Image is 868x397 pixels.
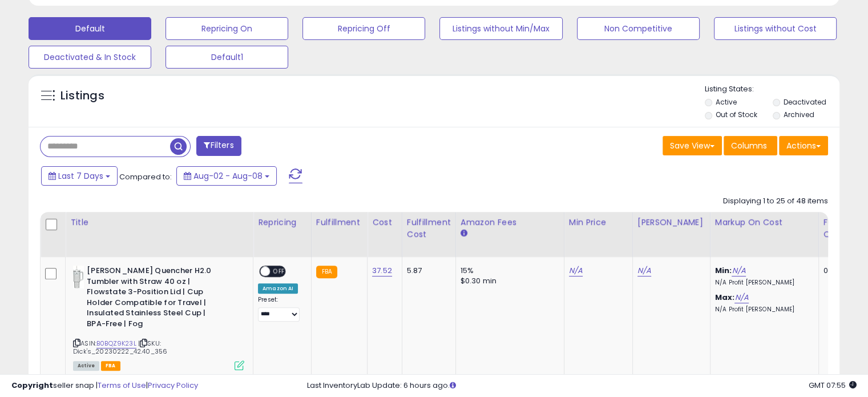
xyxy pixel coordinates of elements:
[29,46,151,69] button: Deactivated & In Stock
[270,267,288,276] span: OFF
[715,216,814,228] div: Markup on Cost
[11,380,53,391] strong: Copyright
[783,110,814,119] label: Archived
[731,140,767,151] span: Columns
[165,17,288,40] button: Repricing On
[715,306,810,314] p: N/A Profit [PERSON_NAME]
[705,84,839,95] p: Listing States:
[663,136,722,155] button: Save View
[96,339,136,348] a: B0BQZ9K23L
[714,17,837,40] button: Listings without Cost
[316,266,337,278] small: FBA
[461,266,555,276] div: 15%
[29,17,151,40] button: Default
[783,97,826,107] label: Deactivated
[724,136,777,155] button: Columns
[372,216,397,228] div: Cost
[723,196,828,207] div: Displaying 1 to 25 of 48 items
[637,216,705,228] div: [PERSON_NAME]
[316,216,362,228] div: Fulfillment
[165,46,288,69] button: Default1
[461,276,555,286] div: $0.30 min
[734,292,748,303] a: N/A
[407,266,447,276] div: 5.87
[176,166,277,186] button: Aug-02 - Aug-08
[73,361,99,371] span: All listings currently available for purchase on Amazon
[637,265,651,276] a: N/A
[70,216,248,228] div: Title
[779,136,828,155] button: Actions
[11,380,198,391] div: seller snap | |
[87,266,225,332] b: [PERSON_NAME] Quencher H2.0 Tumbler with Straw 40 oz | Flowstate 3-Position Lid | Cup Holder Comp...
[307,380,857,391] div: Last InventoryLab Update: 6 hours ago.
[60,88,104,104] h5: Listings
[809,380,857,391] span: 2025-08-16 07:55 GMT
[196,136,241,156] button: Filters
[258,216,306,228] div: Repricing
[372,265,392,276] a: 37.52
[715,265,732,276] b: Min:
[73,266,84,288] img: 31p-j8s9TsL._SL40_.jpg
[101,361,120,371] span: FBA
[148,380,198,391] a: Privacy Policy
[716,110,757,119] label: Out of Stock
[73,339,167,356] span: | SKU: Dick's_20230222_42.40_356
[258,296,302,322] div: Preset:
[577,17,700,40] button: Non Competitive
[41,166,118,186] button: Last 7 Days
[823,266,859,276] div: 0
[407,216,451,240] div: Fulfillment Cost
[461,216,559,228] div: Amazon Fees
[98,380,146,391] a: Terms of Use
[302,17,425,40] button: Repricing Off
[732,265,745,276] a: N/A
[715,292,735,303] b: Max:
[569,265,583,276] a: N/A
[119,171,172,182] span: Compared to:
[569,216,628,228] div: Min Price
[716,97,737,107] label: Active
[710,212,818,257] th: The percentage added to the cost of goods (COGS) that forms the calculator for Min & Max prices.
[58,170,103,182] span: Last 7 Days
[439,17,562,40] button: Listings without Min/Max
[258,283,298,294] div: Amazon AI
[715,279,810,287] p: N/A Profit [PERSON_NAME]
[823,216,863,240] div: Fulfillable Quantity
[461,228,467,239] small: Amazon Fees.
[193,170,263,182] span: Aug-02 - Aug-08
